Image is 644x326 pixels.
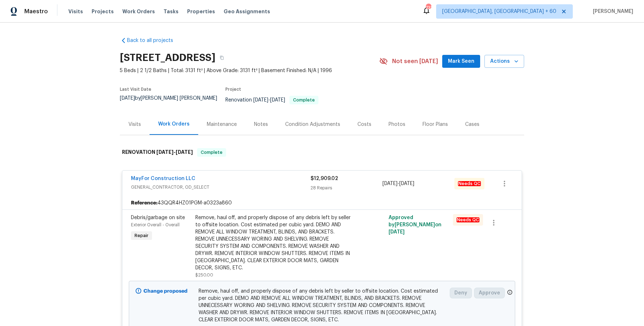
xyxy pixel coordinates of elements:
[92,8,114,15] span: Projects
[474,288,505,298] button: Approve
[122,197,522,209] div: 43QQR4HZ01PGM-a0323a860
[399,181,414,186] span: [DATE]
[131,184,311,191] span: GENERAL_CONTRACTOR, OD_SELECT
[122,148,193,157] h6: RENOVATION
[120,54,215,61] h2: [STREET_ADDRESS]
[450,288,472,298] button: Deny
[458,181,481,186] em: Needs QC
[215,51,228,64] button: Copy Address
[382,181,397,186] span: [DATE]
[490,57,518,66] span: Actions
[131,176,195,181] a: MayFor Construction LLC
[224,8,270,15] span: Geo Assignments
[198,149,225,156] span: Complete
[132,232,151,239] span: Repair
[120,96,135,101] span: [DATE]
[507,289,513,297] span: Only a market manager or an area construction manager can approve
[448,57,474,66] span: Mark Seen
[120,96,225,109] div: by [PERSON_NAME] [PERSON_NAME]
[457,217,479,222] em: Needs QC
[442,8,556,15] span: [GEOGRAPHIC_DATA], [GEOGRAPHIC_DATA] + 60
[311,176,338,181] span: $12,909.02
[164,9,179,14] span: Tasks
[253,98,268,103] span: [DATE]
[131,215,185,220] span: Debris/garbage on site
[290,98,318,102] span: Complete
[254,121,268,128] div: Notes
[484,55,524,68] button: Actions
[187,8,215,15] span: Properties
[199,288,446,323] span: Remove, haul off, and properly dispose of any debris left by seller to offsite location. Cost est...
[120,37,189,44] a: Back to all projects
[389,230,405,235] span: [DATE]
[426,4,431,11] div: 732
[176,150,193,155] span: [DATE]
[207,121,237,128] div: Maintenance
[156,150,174,155] span: [DATE]
[195,214,352,271] div: Remove, haul off, and properly dispose of any debris left by seller to offsite location. Cost est...
[120,87,151,91] span: Last Visit Date
[253,98,285,103] span: -
[311,184,382,192] div: 28 Repairs
[158,121,190,128] div: Work Orders
[195,273,213,277] span: $250.00
[68,8,83,15] span: Visits
[225,87,241,91] span: Project
[225,98,318,103] span: Renovation
[442,55,480,68] button: Mark Seen
[156,150,193,155] span: -
[120,141,524,164] div: RENOVATION [DATE]-[DATE]Complete
[423,121,448,128] div: Floor Plans
[143,289,187,294] b: Change proposed
[128,121,141,128] div: Visits
[270,98,285,103] span: [DATE]
[392,58,438,65] span: Not seen [DATE]
[382,180,414,187] span: -
[465,121,479,128] div: Cases
[590,8,633,15] span: [PERSON_NAME]
[131,199,157,207] b: Reference:
[357,121,371,128] div: Costs
[285,121,340,128] div: Condition Adjustments
[389,121,405,128] div: Photos
[131,223,180,227] span: Exterior Overall - Overall
[122,8,155,15] span: Work Orders
[24,8,48,15] span: Maestro
[120,67,379,74] span: 5 Beds | 2 1/2 Baths | Total: 3131 ft² | Above Grade: 3131 ft² | Basement Finished: N/A | 1996
[389,215,441,235] span: Approved by [PERSON_NAME] on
